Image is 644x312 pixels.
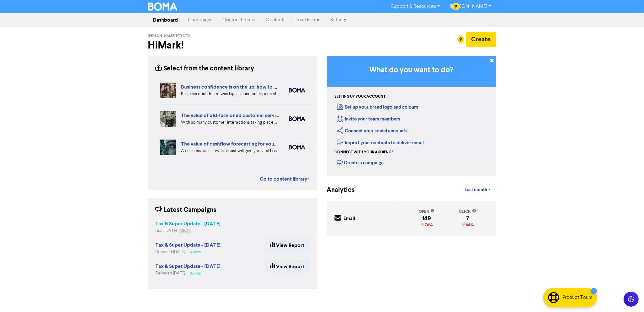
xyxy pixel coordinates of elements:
[424,222,433,228] span: 76%
[148,39,317,51] h2: Hi Mark !
[156,205,217,215] div: Latest Campaigns
[327,56,496,176] div: Getting Started in BOMA
[326,14,353,26] a: Settings
[156,264,221,269] a: Tax & Super Update - [DATE]
[148,34,190,38] span: [PERSON_NAME] Pty Ltd
[260,175,310,183] a: Go to content library >
[465,222,474,228] span: 84%
[265,239,310,252] a: View Report
[156,64,254,74] div: Select from the content library
[337,128,408,134] a: Connect your social accounts
[156,242,221,248] strong: Tax & Super Update - [DATE]
[289,145,305,150] img: boma_accounting
[335,94,386,100] div: Setting up your account
[327,185,347,195] div: Analytics
[459,216,476,221] div: 7
[337,116,401,122] a: Invite your team members
[181,119,279,126] div: With so many customer interactions taking place online, your online customer service has to be fi...
[613,282,644,312] iframe: Chat Widget
[386,2,445,12] a: Support & Resources
[460,184,496,196] a: Last month
[465,187,487,193] span: Last month
[419,209,434,215] div: open
[336,66,487,75] h3: What do you want to do?
[156,221,221,227] strong: Tax & Super Update - [DATE]
[190,251,202,254] span: Success
[419,216,434,221] div: 149
[156,222,221,227] a: Tax & Super Update - [DATE]
[337,140,424,146] a: Import your contacts to deliver email
[337,158,384,167] div: Create a campaign
[459,209,476,215] div: click
[181,84,338,90] a: Business confidence is on the up: how to overcome the big challenges
[291,14,326,26] a: Lead Forms
[261,14,291,26] a: Contacts
[289,88,305,93] img: boma
[183,14,218,26] a: Campaigns
[148,14,183,26] a: Dashboard
[156,228,221,234] div: Draft [DATE]
[148,3,178,11] img: BOMA Logo
[289,116,305,121] img: boma
[156,249,221,255] div: Delivered [DATE]
[335,150,394,155] div: Connect with your audience
[182,229,189,233] span: Draft
[156,263,221,269] strong: Tax & Super Update - [DATE]
[265,260,310,273] a: View Report
[466,32,496,47] button: Create
[337,104,418,110] a: Set up your brand logo and colours
[156,243,221,248] a: Tax & Super Update - [DATE]
[181,91,279,97] div: Business confidence was high in June but dipped slightly in August in the latest SMB Business Ins...
[181,112,328,119] a: The value of old-fashioned customer service: getting data insights
[181,148,279,154] div: A business cash flow forecast will give you vital business intelligence to help you scenario-plan...
[344,215,355,222] div: Email
[218,14,261,26] a: Content Library
[181,141,297,147] a: The value of cashflow forecasting for your business
[445,2,496,12] a: [PERSON_NAME]
[190,272,202,275] span: Success
[156,270,221,276] div: Delivered [DATE]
